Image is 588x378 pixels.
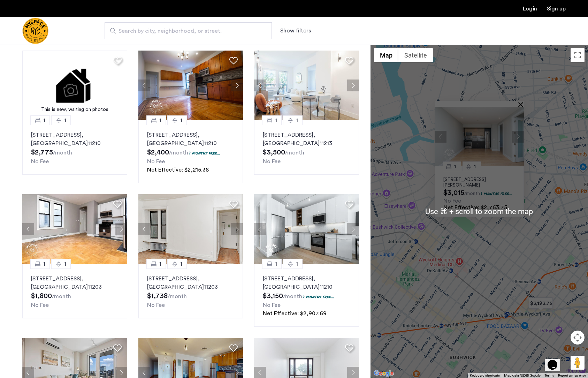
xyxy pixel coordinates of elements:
span: No Fee [31,159,49,164]
p: [STREET_ADDRESS] 11210 [31,131,119,148]
p: [STREET_ADDRESS] 11203 [147,274,235,291]
img: Apartment photo [435,107,524,166]
button: Show street map [374,48,398,62]
span: 1 [43,260,45,268]
span: 1 [275,260,277,268]
input: Apartment Search [105,22,272,39]
button: Previous apartment [254,80,266,91]
iframe: chat widget [545,350,567,371]
button: Previous apartment [22,223,34,235]
p: [STREET_ADDRESS] 11203 [31,274,119,291]
span: 1 [296,260,298,268]
p: 1 months free... [189,150,220,156]
p: [STREET_ADDRESS] 11210 [263,274,350,291]
span: No Fee [147,159,165,164]
button: Toggle fullscreen view [571,48,585,62]
sub: /month [53,150,72,156]
span: $1,800 [31,293,52,300]
span: No Fee [443,198,461,204]
span: $1,738 [147,293,168,300]
p: 1 months free... [481,190,512,196]
span: 1 [159,260,161,268]
span: 1 [296,116,298,124]
a: 11[STREET_ADDRESS], [GEOGRAPHIC_DATA]11203No Fee [138,264,243,318]
sub: /month [464,191,480,196]
span: Search by city, neighborhood, or street. [119,27,252,35]
span: No Fee [263,302,281,308]
img: a8b926f1-9a91-4e5e-b036-feb4fe78ee5d_638784285515821125.jpeg [138,51,243,120]
button: Close [520,102,525,107]
a: Login [523,6,537,12]
span: 1 [180,116,182,124]
a: This is new, waiting on photos [22,51,127,120]
span: Net Effective: $2,907.69 [263,311,327,316]
img: a8b926f1-9a91-4e5e-b036-feb4fe78ee5d_638880945617247159.jpeg [22,194,127,264]
button: Show satellite imagery [398,48,433,62]
span: Net Effective: $2,763.75 [443,205,507,210]
span: 1 [474,164,476,169]
span: $3,150 [263,293,283,300]
sub: /month [285,150,304,156]
button: Next apartment [115,223,127,235]
span: Map data ©2025 Google [504,374,541,377]
a: Cazamio Logo [22,18,48,44]
span: No Fee [31,302,49,308]
span: 1 [180,260,182,268]
span: No Fee [147,302,165,308]
a: 11[STREET_ADDRESS], [GEOGRAPHIC_DATA]11203No Fee [22,264,127,318]
span: 1 [64,116,66,124]
span: 1 [43,116,45,124]
a: Terms [545,373,554,378]
sub: /month [169,150,188,156]
sub: /month [52,294,71,299]
sub: /month [283,294,302,299]
button: Previous apartment [254,223,266,235]
button: Map camera controls [571,331,585,345]
button: Keyboard shortcuts [470,373,500,378]
span: Net Effective: $2,215.38 [147,167,209,173]
img: 1996_638234808846003258.jpeg [138,194,243,264]
button: Drag Pegman onto the map to open Street View [571,356,585,370]
p: [STREET_ADDRESS] 11210 [147,131,235,148]
a: Registration [547,6,566,12]
div: $3,193.75 [526,295,556,311]
span: No Fee [263,159,281,164]
button: Next apartment [347,223,359,235]
img: logo [22,18,48,44]
button: Previous apartment [138,223,150,235]
span: $3,500 [263,149,285,156]
p: [STREET_ADDRESS][PERSON_NAME] [443,177,515,188]
span: $3,015 [443,189,464,196]
a: 11[STREET_ADDRESS], [GEOGRAPHIC_DATA]112101 months free...No FeeNet Effective: $2,907.69 [254,264,359,327]
button: Previous apartment [138,80,150,91]
button: Next apartment [231,80,243,91]
img: a8b926f1-9a91-4e5e-b036-feb4fe78ee5d_638812761000548834.jpeg [254,194,359,264]
a: 11[STREET_ADDRESS], [GEOGRAPHIC_DATA]11213No Fee [254,120,359,175]
sub: /month [168,294,187,299]
button: Show or hide filters [280,27,311,35]
span: $2,775 [31,149,53,156]
a: Report a map error [558,373,586,378]
img: 1997_638568273904992052.jpeg [254,51,359,120]
span: 1 [159,116,161,124]
a: Open this area in Google Maps (opens a new window) [372,369,395,378]
span: $2,400 [147,149,169,156]
button: Next apartment [231,223,243,235]
span: 1 [454,164,456,169]
button: Previous apartment [435,131,446,143]
img: Google [372,369,395,378]
a: 11[STREET_ADDRESS], [GEOGRAPHIC_DATA]11210No Fee [22,120,127,175]
p: [STREET_ADDRESS] 11213 [263,131,350,148]
p: 1 months free... [303,294,334,300]
img: 1.gif [22,51,127,120]
span: 1 [64,260,66,268]
a: 11[STREET_ADDRESS], [GEOGRAPHIC_DATA]112101 months free...No FeeNet Effective: $2,215.38 [138,120,243,183]
span: 1 [275,116,277,124]
button: Next apartment [512,131,524,143]
div: This is new, waiting on photos [26,106,124,113]
button: Next apartment [347,80,359,91]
